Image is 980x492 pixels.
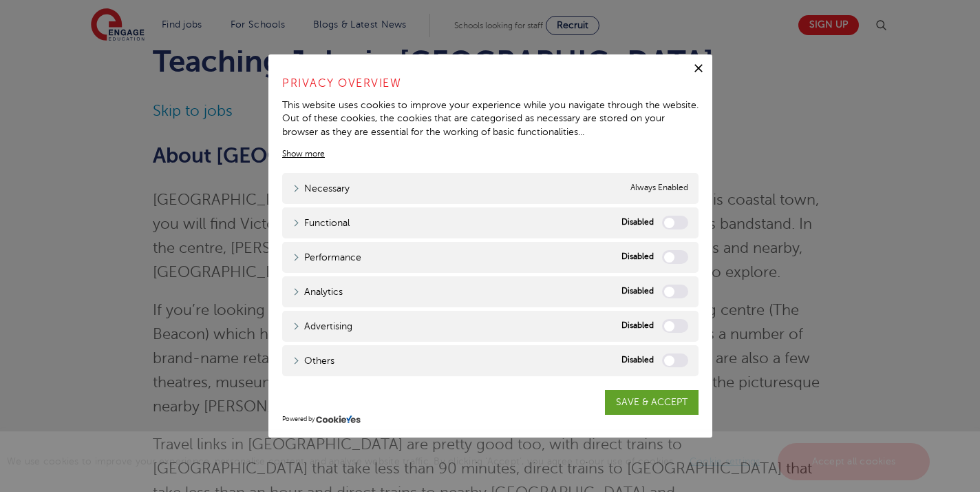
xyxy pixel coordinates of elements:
a: Show more [282,147,325,160]
a: Functional [292,216,350,230]
a: Analytics [292,285,343,299]
a: Advertising [292,319,352,334]
a: SAVE & ACCEPT [605,390,699,415]
a: Others [292,353,334,368]
div: This website uses cookies to improve your experience while you navigate through the website. Out ... [282,99,699,139]
img: CookieYes Logo [316,415,361,424]
a: Accept all cookies [778,443,930,480]
span: We use cookies to improve your experience, personalise content, and analyse website traffic. By c... [7,456,933,467]
a: Performance [292,250,361,265]
a: Necessary [292,181,350,196]
div: Powered by [282,415,699,424]
h4: Privacy Overview [282,75,699,92]
a: Cookie settings [690,456,760,467]
span: Always Enabled [630,181,688,196]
